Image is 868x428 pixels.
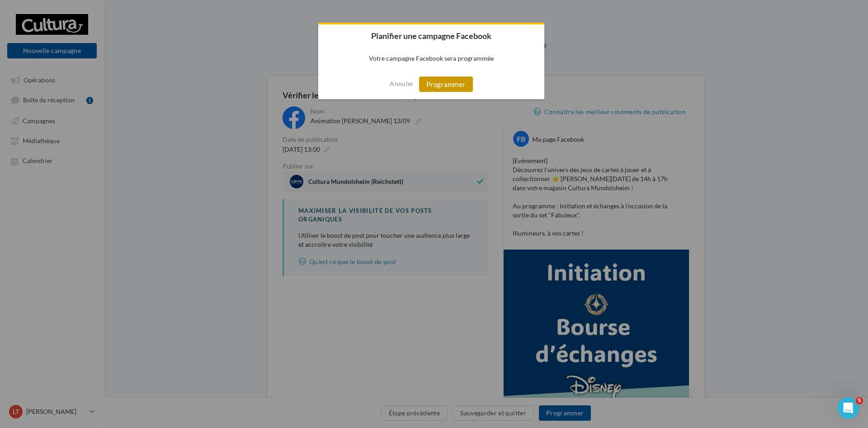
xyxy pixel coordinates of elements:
button: Programmer [419,77,473,92]
h2: Planifier une campagne Facebook [318,24,544,47]
span: 5 [856,397,863,404]
iframe: Intercom live chat [837,397,859,419]
button: Annuler [390,77,414,91]
p: Votre campagne Facebook sera programmée [318,47,544,69]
